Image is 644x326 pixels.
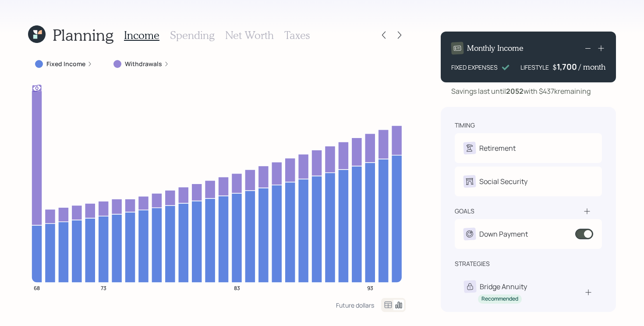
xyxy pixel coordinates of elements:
[284,29,310,42] h3: Taxes
[579,62,605,72] h4: / month
[479,176,527,187] div: Social Security
[552,62,557,72] h4: $
[34,284,40,291] tspan: 68
[479,143,516,153] div: Retirement
[479,229,528,239] div: Down Payment
[520,63,549,72] div: LIFESTYLE
[124,29,159,42] h3: Income
[101,284,106,291] tspan: 73
[455,121,475,130] div: timing
[506,86,524,96] b: 2052
[480,281,527,292] div: Bridge Annuity
[455,259,490,268] div: strategies
[467,43,524,53] h4: Monthly Income
[481,295,518,303] div: Recommended
[451,63,498,72] div: FIXED EXPENSES
[53,25,113,44] h1: Planning
[557,61,579,72] div: 1,700
[455,207,474,216] div: goals
[170,29,215,42] h3: Spending
[367,284,373,291] tspan: 93
[451,86,591,96] div: Savings last until with $437k remaining
[234,284,240,291] tspan: 83
[46,60,85,68] label: Fixed Income
[336,301,374,309] div: Future dollars
[125,60,162,68] label: Withdrawals
[225,29,274,42] h3: Net Worth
